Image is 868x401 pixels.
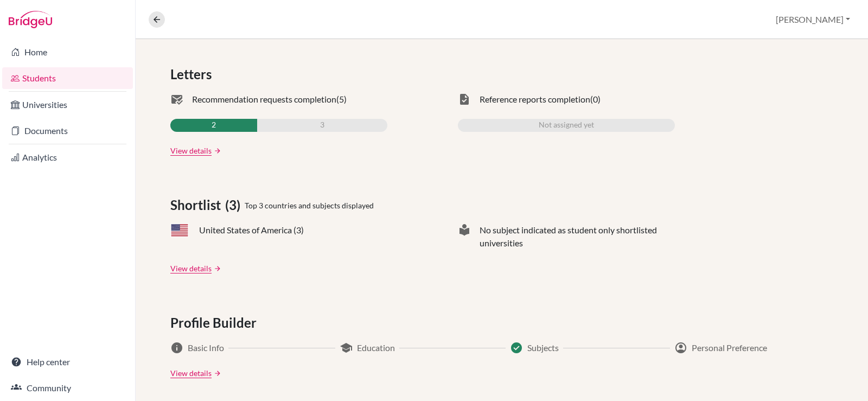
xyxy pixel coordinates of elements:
[212,147,221,155] a: arrow_forward
[170,65,216,84] span: Letters
[458,93,471,106] span: task
[188,341,224,354] span: Basic Info
[357,341,395,354] span: Education
[170,313,261,333] span: Profile Builder
[245,200,374,211] span: Top 3 countries and subjects displayed
[320,119,324,132] span: 3
[458,224,471,250] span: local_library
[212,119,216,132] span: 2
[539,119,594,132] span: Not assigned yet
[170,195,225,215] span: Shortlist
[170,341,183,354] span: info
[170,224,189,237] span: US
[192,93,336,106] span: Recommendation requests completion
[336,93,347,106] span: (5)
[199,224,304,237] span: United States of America (3)
[527,341,559,354] span: Subjects
[170,367,212,379] a: View details
[340,341,353,354] span: school
[590,93,601,106] span: (0)
[2,94,133,116] a: Universities
[170,263,212,274] a: View details
[212,265,221,272] a: arrow_forward
[170,145,212,156] a: View details
[2,67,133,89] a: Students
[212,370,221,377] a: arrow_forward
[170,93,183,106] span: mark_email_read
[771,9,855,30] button: [PERSON_NAME]
[692,341,767,354] span: Personal Preference
[2,120,133,142] a: Documents
[510,341,523,354] span: Success
[674,341,687,354] span: account_circle
[480,93,590,106] span: Reference reports completion
[2,41,133,63] a: Home
[225,195,245,215] span: (3)
[9,11,52,28] img: Bridge-U
[480,224,675,250] span: No subject indicated as student only shortlisted universities
[2,377,133,399] a: Community
[2,147,133,168] a: Analytics
[2,351,133,373] a: Help center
